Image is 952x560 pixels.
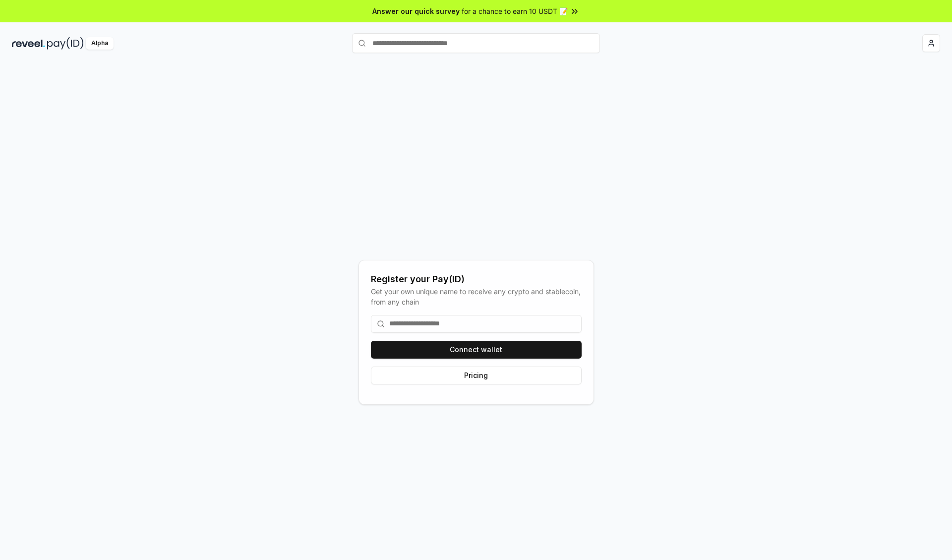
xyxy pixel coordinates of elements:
img: reveel_dark [12,37,45,50]
div: Get your own unique name to receive any crypto and stablecoin, from any chain [371,286,582,307]
img: pay_id [47,37,84,50]
div: Alpha [86,37,114,50]
button: Connect wallet [371,341,582,359]
span: Answer our quick survey [372,6,460,16]
button: Pricing [371,367,582,384]
span: for a chance to earn 10 USDT 📝 [462,6,568,16]
div: Register your Pay(ID) [371,272,582,286]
